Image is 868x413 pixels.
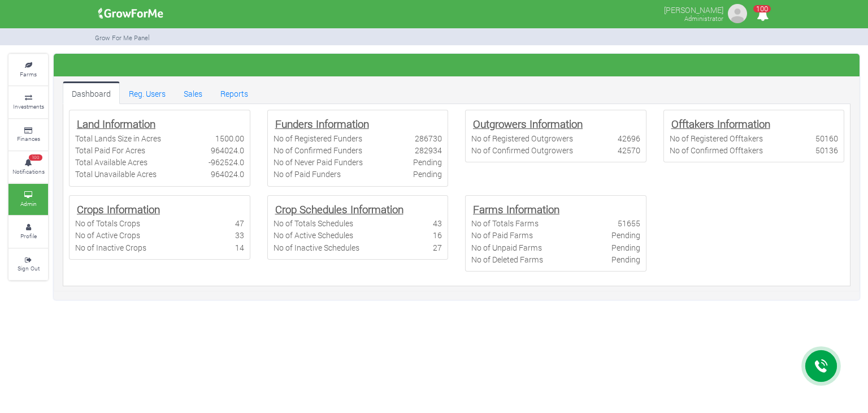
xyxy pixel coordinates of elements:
[471,132,573,144] div: No of Registered Outgrowers
[670,132,763,144] div: No of Registered Offtakers
[753,5,771,12] span: 100
[175,81,211,104] a: Sales
[75,242,146,253] div: No of Inactive Crops
[95,33,150,42] small: Grow For Me Panel
[670,144,763,156] div: No of Confirmed Offtakers
[215,132,244,144] div: 1500.00
[274,168,341,180] div: No of Paid Funders
[13,102,44,110] small: Investments
[433,242,442,253] div: 27
[473,202,559,216] b: Farms Information
[29,154,42,161] span: 100
[433,217,442,229] div: 43
[618,144,640,156] div: 42570
[611,253,640,265] div: Pending
[12,167,45,175] small: Notifications
[211,168,244,180] div: 964024.0
[8,184,48,215] a: Admin
[8,119,48,150] a: Finances
[18,264,40,272] small: Sign Out
[17,135,40,143] small: Finances
[815,132,838,144] div: 50160
[75,156,147,168] div: Total Available Acres
[20,200,37,208] small: Admin
[8,152,48,183] a: 100 Notifications
[235,229,244,241] div: 33
[209,156,244,168] div: -962524.0
[8,54,48,85] a: Farms
[274,217,353,229] div: No of Totals Schedules
[726,2,749,25] img: growforme image
[618,217,640,229] div: 51655
[274,242,359,253] div: No of Inactive Schedules
[20,70,37,78] small: Farms
[473,117,583,131] b: Outgrowers Information
[471,144,573,156] div: No of Confirmed Outgrowers
[274,144,362,156] div: No of Confirmed Funders
[120,81,175,104] a: Reg. Users
[75,144,145,156] div: Total Paid For Acres
[618,132,640,144] div: 42696
[274,229,353,241] div: No of Active Schedules
[75,229,140,241] div: No of Active Crops
[274,132,362,144] div: No of Registered Funders
[433,229,442,241] div: 16
[752,2,774,28] i: Notifications
[471,217,539,229] div: No of Totals Farms
[611,242,640,253] div: Pending
[671,117,770,131] b: Offtakers Information
[611,229,640,241] div: Pending
[77,117,155,131] b: Land Information
[8,87,48,118] a: Investments
[235,242,244,253] div: 14
[471,229,533,241] div: No of Paid Farms
[471,253,543,265] div: No of Deleted Farms
[20,232,37,240] small: Profile
[75,168,157,180] div: Total Unavailable Acres
[752,11,774,21] a: 100
[471,242,542,253] div: No of Unpaid Farms
[8,216,48,247] a: Profile
[274,156,363,168] div: No of Never Paid Funders
[94,2,167,25] img: growforme image
[664,2,723,16] p: [PERSON_NAME]
[75,132,161,144] div: Total Lands Size in Acres
[77,202,160,216] b: Crops Information
[413,156,442,168] div: Pending
[63,81,120,104] a: Dashboard
[413,168,442,180] div: Pending
[684,14,723,23] small: Administrator
[8,249,48,280] a: Sign Out
[815,144,838,156] div: 50136
[415,132,442,144] div: 286730
[275,117,369,131] b: Funders Information
[75,217,140,229] div: No of Totals Crops
[211,144,244,156] div: 964024.0
[211,81,257,104] a: Reports
[415,144,442,156] div: 282934
[275,202,403,216] b: Crop Schedules Information
[235,217,244,229] div: 47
